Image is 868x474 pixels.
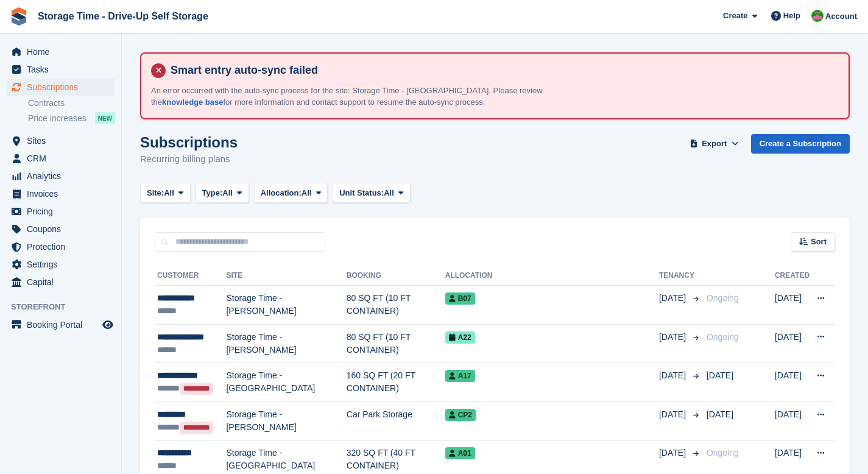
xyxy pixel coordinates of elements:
[27,79,100,96] span: Subscriptions
[254,183,328,203] button: Allocation: All
[6,203,115,220] a: menu
[261,187,302,199] span: Allocation:
[688,134,741,154] button: Export
[226,363,346,402] td: Storage Time - [GEOGRAPHIC_DATA]
[222,187,233,199] span: All
[6,256,115,273] a: menu
[659,369,688,382] span: [DATE]
[28,113,86,124] span: Price increases
[659,331,688,344] span: [DATE]
[445,266,659,286] th: Allocation
[775,401,810,440] td: [DATE]
[151,85,577,108] p: An error occurred with the auto-sync process for the site: Storage Time - [GEOGRAPHIC_DATA]. Plea...
[27,221,100,238] span: Coupons
[140,183,191,203] button: Site: All
[659,266,702,286] th: Tenancy
[339,187,384,199] span: Unit Status:
[707,293,739,303] span: Ongoing
[445,292,475,305] span: B07
[445,331,475,344] span: A22
[155,266,226,286] th: Customer
[27,274,100,291] span: Capital
[6,316,115,333] a: menu
[27,168,100,185] span: Analytics
[775,324,810,363] td: [DATE]
[27,256,100,273] span: Settings
[6,61,115,78] a: menu
[6,43,115,60] a: menu
[226,324,346,363] td: Storage Time - [PERSON_NAME]
[6,185,115,202] a: menu
[27,61,100,78] span: Tasks
[333,183,410,203] button: Unit Status: All
[147,187,164,199] span: Site:
[226,266,346,286] th: Site
[723,10,747,22] span: Create
[27,203,100,220] span: Pricing
[384,187,394,199] span: All
[702,138,727,150] span: Export
[164,187,174,199] span: All
[6,274,115,291] a: menu
[347,286,445,325] td: 80 SQ FT (10 FT CONTAINER)
[6,168,115,185] a: menu
[347,266,445,286] th: Booking
[783,10,800,22] span: Help
[162,97,223,107] a: knowledge base
[10,7,28,26] img: stora-icon-8386f47178a22dfd0bd8f6a31ec36ba5ce8667c1dd55bd0f319d3a0aa187defe.svg
[226,401,346,440] td: Storage Time - [PERSON_NAME]
[775,286,810,325] td: [DATE]
[27,238,100,255] span: Protection
[27,132,100,149] span: Sites
[347,401,445,440] td: Car Park Storage
[6,238,115,255] a: menu
[811,236,827,248] span: Sort
[101,317,115,332] a: Preview store
[226,286,346,325] td: Storage Time - [PERSON_NAME]
[6,79,115,96] a: menu
[825,10,857,23] span: Account
[707,409,733,419] span: [DATE]
[751,134,850,154] a: Create a Subscription
[659,447,688,459] span: [DATE]
[707,332,739,342] span: Ongoing
[347,324,445,363] td: 80 SQ FT (10 FT CONTAINER)
[707,448,739,458] span: Ongoing
[659,408,688,421] span: [DATE]
[347,363,445,402] td: 160 SQ FT (20 FT CONTAINER)
[27,185,100,202] span: Invoices
[140,152,238,166] p: Recurring billing plans
[140,134,238,150] h1: Subscriptions
[6,132,115,149] a: menu
[202,187,223,199] span: Type:
[6,150,115,167] a: menu
[27,316,100,333] span: Booking Portal
[28,111,115,125] a: Price increases NEW
[27,150,100,167] span: CRM
[445,370,475,382] span: A17
[445,447,475,459] span: A01
[166,63,839,77] h4: Smart entry auto-sync failed
[707,370,733,380] span: [DATE]
[659,292,688,305] span: [DATE]
[11,301,121,313] span: Storefront
[302,187,312,199] span: All
[445,409,476,421] span: CP2
[95,112,115,124] div: NEW
[775,266,810,286] th: Created
[196,183,249,203] button: Type: All
[811,10,824,22] img: Saeed
[28,97,115,109] a: Contracts
[27,43,100,60] span: Home
[33,6,213,26] a: Storage Time - Drive-Up Self Storage
[775,363,810,402] td: [DATE]
[6,221,115,238] a: menu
